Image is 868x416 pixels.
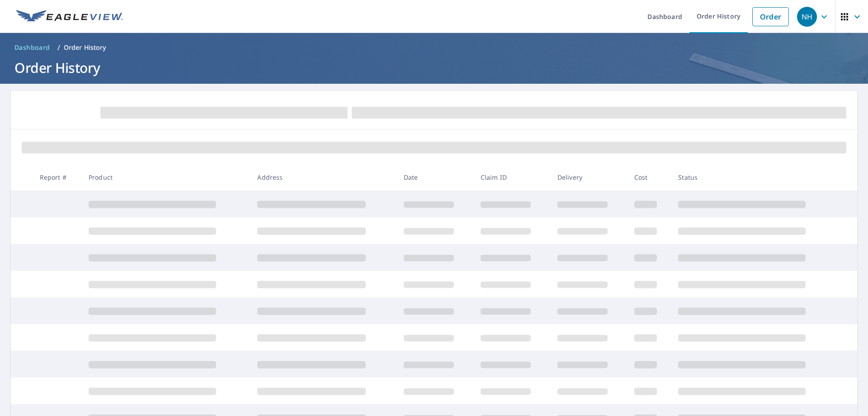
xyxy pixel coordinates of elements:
li: / [57,42,60,53]
th: Cost [627,164,671,191]
th: Status [671,164,840,191]
a: Order [752,7,789,26]
th: Delivery [550,164,627,191]
img: EV Logo [16,10,123,24]
th: Date [396,164,473,191]
span: Dashboard [14,43,50,52]
h1: Order History [11,58,857,77]
nav: breadcrumb [11,40,857,55]
p: Order History [64,43,106,52]
a: Dashboard [11,40,54,55]
th: Product [81,164,250,191]
th: Address [250,164,396,191]
th: Report # [33,164,81,191]
div: NH [797,7,817,27]
th: Claim ID [473,164,550,191]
